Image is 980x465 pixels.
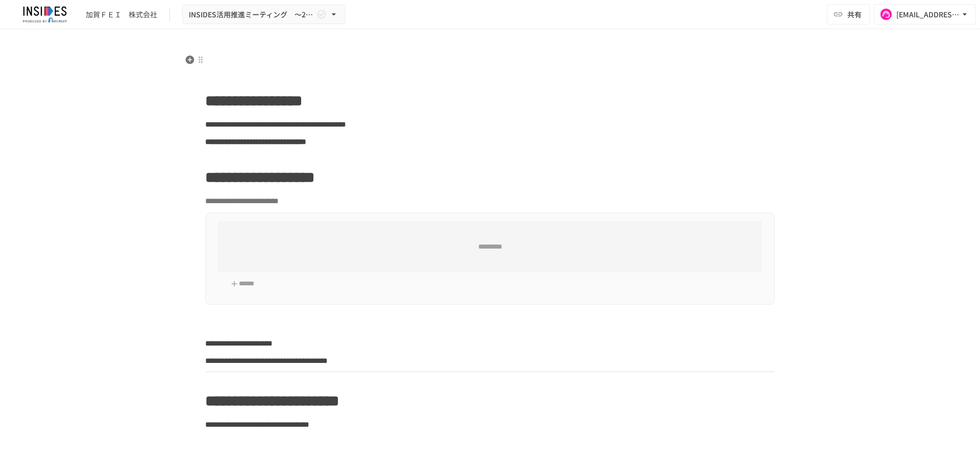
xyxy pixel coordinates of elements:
div: [EMAIL_ADDRESS][DOMAIN_NAME] [896,8,960,21]
button: 共有 [827,4,870,25]
img: JmGSPSkPjKwBq77AtHmwC7bJguQHJlCRQfAXtnx4WuV [12,6,78,22]
div: 加賀ＦＥＩ 株式会社 [86,9,157,20]
button: INSIDES活用推進ミーティング ～2回目～ [182,5,346,25]
span: 共有 [847,9,862,20]
button: [EMAIL_ADDRESS][DOMAIN_NAME] [874,4,976,25]
span: INSIDES活用推進ミーティング ～2回目～ [189,8,314,21]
